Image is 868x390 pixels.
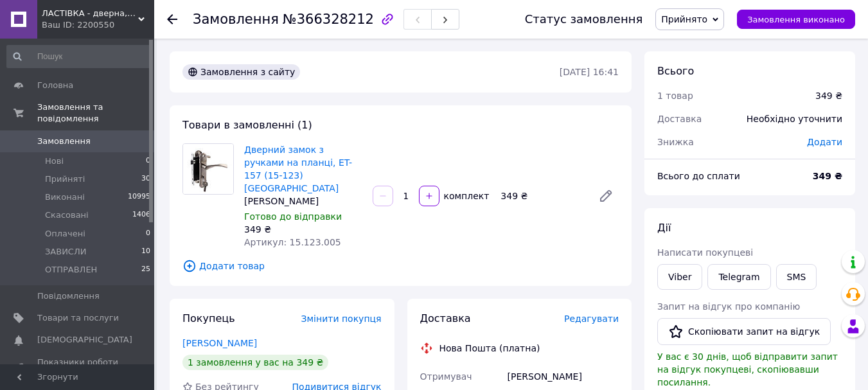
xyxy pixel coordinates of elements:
[244,211,342,222] span: Готово до відправки
[37,136,91,147] span: Замовлення
[182,259,619,273] span: Додати товар
[141,246,150,258] span: 10
[737,10,855,29] button: Замовлення виконано
[37,312,119,324] span: Товари та послуги
[193,12,279,27] span: Замовлення
[244,237,341,247] span: Артикул: 15.123.005
[42,8,138,19] span: ЛАСТІВКА - дверна, меблева, тарна фурнітура
[301,314,382,324] span: Змінити покупця
[141,173,150,185] span: 30
[657,247,753,258] span: Написати покупцеві
[182,355,328,370] div: 1 замовлення у вас на 349 ₴
[146,228,150,240] span: 0
[564,314,619,324] span: Редагувати
[657,222,671,234] span: Дії
[132,209,150,221] span: 1406
[807,137,842,147] span: Додати
[657,91,693,101] span: 1 товар
[593,183,619,209] a: Редагувати
[560,67,619,77] time: [DATE] 16:41
[420,312,471,324] span: Доставка
[45,173,85,185] span: Прийняті
[45,246,86,258] span: ЗАВИСЛИ
[182,338,257,348] a: [PERSON_NAME]
[525,13,643,26] div: Статус замовлення
[128,191,150,203] span: 10995
[657,137,694,147] span: Знижка
[45,155,64,167] span: Нові
[45,264,97,276] span: ОТПРАВЛЕН
[657,114,702,124] span: Доставка
[146,155,150,167] span: 0
[37,102,154,125] span: Замовлення та повідомлення
[657,318,831,345] button: Скопіювати запит на відгук
[739,105,850,133] div: Необхідно уточнити
[707,264,770,290] a: Telegram
[183,144,233,194] img: Дверний замок з ручками на планці, ET-157 (15-123) Сатин
[815,89,842,102] div: 349 ₴
[657,351,838,387] span: У вас є 30 днів, щоб відправити запит на відгук покупцеві, скопіювавши посилання.
[657,65,694,77] span: Всього
[182,119,312,131] span: Товари в замовленні (1)
[244,145,352,193] a: Дверний замок з ручками на планці, ET-157 (15-123) [GEOGRAPHIC_DATA]
[420,371,472,382] span: Отримувач
[747,15,845,24] span: Замовлення виконано
[661,14,707,24] span: Прийнято
[6,45,152,68] input: Пошук
[657,264,702,290] a: Viber
[45,228,85,240] span: Оплачені
[657,171,740,181] span: Всього до сплати
[813,171,842,181] b: 349 ₴
[141,264,150,276] span: 25
[244,223,362,236] div: 349 ₴
[244,195,362,208] div: [PERSON_NAME]
[37,357,119,380] span: Показники роботи компанії
[37,334,132,346] span: [DEMOGRAPHIC_DATA]
[495,187,588,205] div: 349 ₴
[167,13,177,26] div: Повернутися назад
[45,209,89,221] span: Скасовані
[505,365,621,388] div: [PERSON_NAME]
[182,64,300,80] div: Замовлення з сайту
[45,191,85,203] span: Виконані
[441,190,491,202] div: комплект
[436,342,544,355] div: Нова Пошта (платна)
[182,312,235,324] span: Покупець
[776,264,817,290] button: SMS
[42,19,154,31] div: Ваш ID: 2200550
[37,290,100,302] span: Повідомлення
[37,80,73,91] span: Головна
[657,301,800,312] span: Запит на відгук про компанію
[283,12,374,27] span: №366328212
